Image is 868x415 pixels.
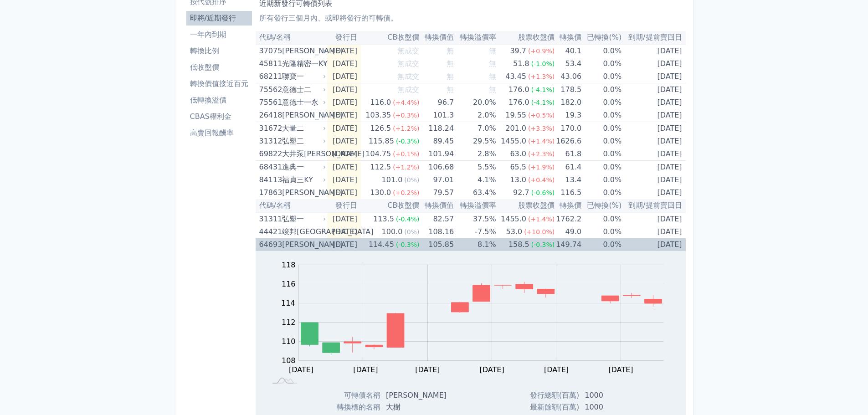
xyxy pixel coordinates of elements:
td: 最新餘額(百萬) [521,401,579,413]
td: 2.0% [454,109,496,122]
div: [PERSON_NAME] [282,186,324,199]
td: 20.0% [454,96,496,109]
td: 大樹 [380,401,454,413]
td: [DATE] [327,83,361,97]
td: 4.1% [454,174,496,186]
li: 高賣回報酬率 [186,128,252,138]
div: 64693 [259,238,280,251]
div: 92.7 [511,186,531,199]
td: 1626.6 [555,135,581,148]
td: 97.01 [419,174,454,186]
td: 19.3 [555,109,581,122]
div: 84113 [259,174,280,186]
div: 114.45 [367,238,396,251]
div: 光隆精密一KY [282,57,324,70]
th: CB收盤價 [361,199,420,212]
a: 轉換價值接近百元 [186,77,252,91]
span: (+1.9%) [528,164,555,171]
td: [DATE] [327,212,361,225]
tspan: 112 [282,318,296,327]
div: 176.0 [507,83,531,96]
td: [DATE] [621,135,685,148]
span: (+2.3%) [528,150,555,158]
td: 0.0% [581,109,621,122]
div: 43.45 [503,70,528,83]
div: 弘塑一 [282,213,324,225]
td: [DATE] [327,186,361,199]
td: [DATE] [327,109,361,122]
tspan: [DATE] [289,365,313,374]
td: 89.45 [419,135,454,148]
th: 轉換溢價率 [454,31,496,44]
span: (+0.1%) [393,150,419,158]
th: 發行日 [327,31,361,44]
div: 101.0 [380,174,405,186]
span: (+1.4%) [528,138,555,145]
div: 69822 [259,148,280,160]
span: 無 [489,72,496,81]
tspan: [DATE] [608,365,633,374]
td: [DATE] [621,57,685,70]
td: 43.06 [555,70,581,83]
td: 49.0 [555,225,581,238]
li: 一年內到期 [186,29,252,40]
p: 所有發行三個月內、或即將發行的可轉債。 [259,13,682,24]
th: 轉換價 [555,31,581,44]
td: [DATE] [621,212,685,225]
span: 無 [447,59,454,68]
th: 代碼/名稱 [256,31,328,44]
td: 61.4 [555,161,581,174]
td: 2.8% [454,148,496,161]
span: 無 [489,85,496,94]
div: 13.0 [508,174,528,186]
td: 1000 [579,389,648,401]
td: 0.0% [581,122,621,135]
td: 149.74 [555,238,581,251]
tspan: 116 [282,280,296,288]
div: 115.85 [367,135,396,148]
td: 13.4 [555,174,581,186]
td: 63.4% [454,186,496,199]
li: 轉換價值接近百元 [186,78,252,89]
li: 低收盤價 [186,62,252,73]
li: 轉換比例 [186,46,252,56]
td: [DATE] [327,96,361,109]
th: 股票收盤價 [496,199,555,212]
div: 130.0 [368,186,393,199]
div: 39.7 [508,45,528,57]
td: 0.0% [581,161,621,174]
td: 0.0% [581,83,621,97]
th: 已轉換(%) [581,199,621,212]
div: 112.5 [368,161,393,174]
span: (+1.3%) [528,73,555,80]
th: 到期/提前賣回日 [621,199,685,212]
span: (+0.9%) [528,47,555,55]
div: 31312 [259,135,280,148]
span: (+0.3%) [393,112,419,119]
th: 代碼/名稱 [256,199,328,212]
th: 轉換價 [555,199,581,212]
td: 0.0% [581,186,621,199]
span: 無 [447,85,454,94]
div: 126.5 [368,122,393,135]
span: 無 [447,72,454,81]
td: [DATE] [327,148,361,161]
td: [DATE] [327,161,361,174]
div: 104.75 [364,148,393,160]
span: (+0.2%) [393,189,419,196]
td: 178.5 [555,83,581,97]
div: [PERSON_NAME] [282,109,324,122]
th: CB收盤價 [361,31,420,44]
span: 無成交 [397,85,419,94]
td: 轉換標的名稱 [293,401,380,413]
div: 100.0 [380,225,405,238]
td: 37.5% [454,212,496,225]
div: 176.0 [507,96,531,109]
span: 無 [489,46,496,55]
span: (-0.3%) [531,241,555,248]
div: 158.5 [507,238,531,251]
div: [PERSON_NAME] [282,45,324,57]
a: 即將/近期發行 [186,11,252,26]
div: 1455.0 [499,213,528,225]
tspan: 114 [281,299,295,307]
